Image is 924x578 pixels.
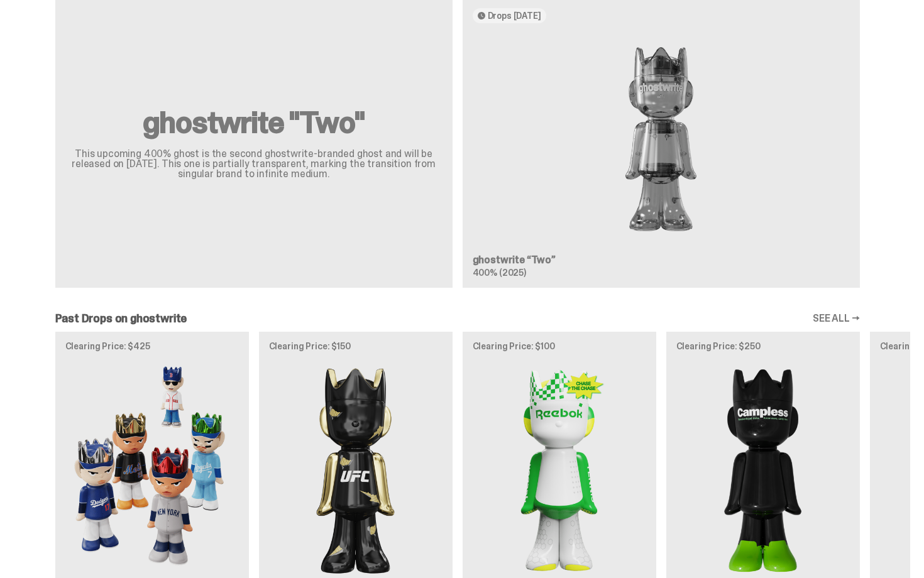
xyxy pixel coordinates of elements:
[65,342,239,351] p: Clearing Price: $425
[473,255,850,265] h3: ghostwrite “Two”
[70,107,437,138] h2: ghostwrite "Two"
[269,361,443,577] img: Ruby
[488,11,541,21] span: Drops [DATE]
[473,361,646,577] img: Court Victory
[813,314,860,324] a: SEE ALL →
[269,342,443,351] p: Clearing Price: $150
[473,33,850,246] img: Two
[473,342,646,351] p: Clearing Price: $100
[55,313,187,324] h2: Past Drops on ghostwrite
[70,149,437,179] p: This upcoming 400% ghost is the second ghostwrite-branded ghost and will be released on [DATE]. T...
[676,342,850,351] p: Clearing Price: $250
[473,267,526,278] span: 400% (2025)
[65,361,239,577] img: Game Face (2025)
[676,361,850,577] img: Campless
